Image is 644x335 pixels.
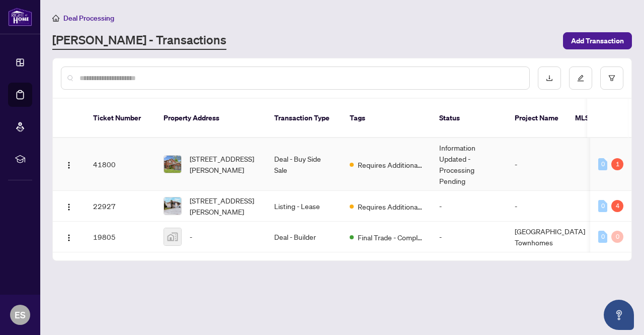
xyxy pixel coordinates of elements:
div: 0 [611,231,623,243]
div: 4 [611,200,623,212]
td: - [507,138,593,191]
th: Project Name [507,99,567,138]
span: Requires Additional Docs [358,159,423,170]
td: Deal - Builder [266,222,342,252]
span: download [546,75,553,82]
a: [PERSON_NAME] - Transactions [52,32,226,50]
span: filter [608,75,615,82]
span: [STREET_ADDRESS][PERSON_NAME] [190,153,258,175]
span: Final Trade - Completed [358,232,423,243]
div: 0 [598,231,607,243]
button: edit [569,66,592,90]
td: Deal - Buy Side Sale [266,138,342,191]
img: thumbnail-img [164,228,181,245]
span: edit [577,75,584,82]
img: thumbnail-img [164,156,181,173]
span: [STREET_ADDRESS][PERSON_NAME] [190,195,258,217]
th: Tags [342,99,431,138]
span: ES [15,308,26,322]
span: home [52,15,59,22]
th: MLS # [567,99,627,138]
img: thumbnail-img [164,197,181,215]
img: Logo [65,203,73,211]
button: Logo [61,198,77,214]
img: Logo [65,161,73,169]
span: Deal Processing [63,14,114,23]
div: 1 [611,158,623,170]
th: Ticket Number [85,99,155,138]
button: filter [600,66,623,90]
button: Logo [61,229,77,245]
td: Listing - Lease [266,191,342,222]
span: Requires Additional Docs [358,201,423,212]
td: 22927 [85,191,155,222]
button: download [538,66,561,90]
th: Property Address [155,99,266,138]
td: Information Updated - Processing Pending [431,138,507,191]
td: [GEOGRAPHIC_DATA] Townhomes [507,222,593,252]
button: Logo [61,156,77,172]
button: Open asap [604,300,634,330]
div: 0 [598,158,607,170]
img: logo [8,8,32,26]
td: - [507,191,593,222]
th: Status [431,99,507,138]
td: 19805 [85,222,155,252]
button: Add Transaction [563,32,632,49]
span: Add Transaction [571,33,624,49]
td: 41800 [85,138,155,191]
th: Transaction Type [266,99,342,138]
div: 0 [598,200,607,212]
td: - [431,222,507,252]
td: - [431,191,507,222]
img: Logo [65,234,73,242]
span: - [190,231,192,242]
